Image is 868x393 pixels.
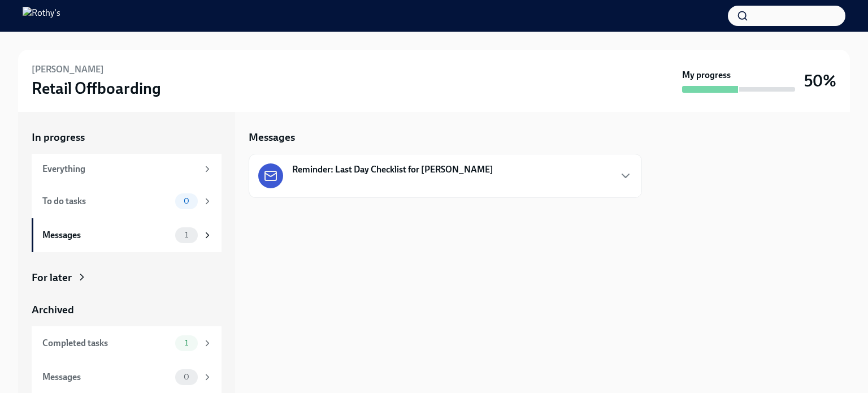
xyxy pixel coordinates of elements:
[42,229,171,241] div: Messages
[32,303,222,317] a: Archived
[42,337,171,349] div: Completed tasks
[682,69,731,81] strong: My progress
[804,71,836,91] h3: 50%
[23,7,60,25] img: Rothy's
[32,326,222,360] a: Completed tasks1
[32,270,72,285] div: For later
[32,218,222,252] a: Messages1
[32,78,161,98] h3: Retail Offboarding
[178,231,195,239] span: 1
[42,195,171,208] div: To do tasks
[32,154,222,184] a: Everything
[292,163,493,176] strong: Reminder: Last Day Checklist for [PERSON_NAME]
[32,184,222,218] a: To do tasks0
[32,63,104,76] h6: [PERSON_NAME]
[32,130,222,145] a: In progress
[42,371,171,383] div: Messages
[178,339,195,347] span: 1
[32,270,222,285] a: For later
[177,373,196,381] span: 0
[177,197,196,205] span: 0
[42,163,198,175] div: Everything
[249,130,295,145] h5: Messages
